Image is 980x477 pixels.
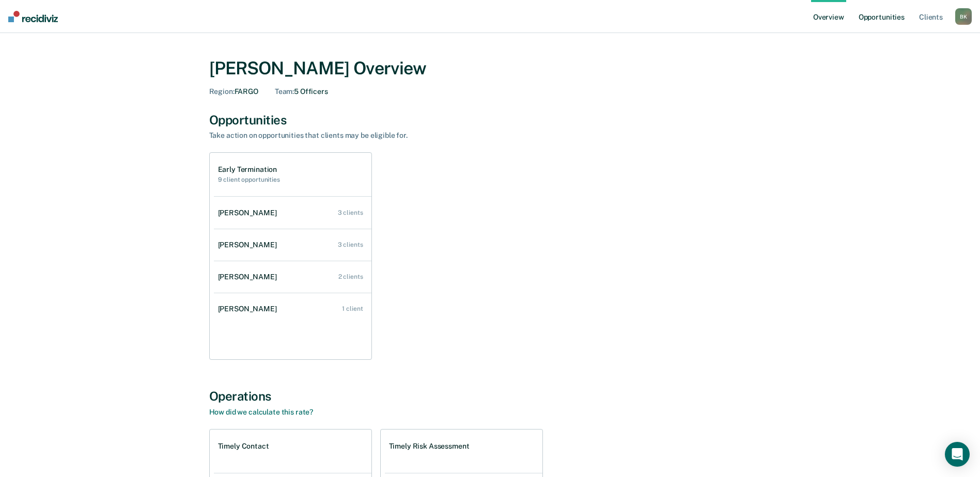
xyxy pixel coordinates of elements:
[209,113,771,128] div: Opportunities
[209,131,571,140] div: Take action on opportunities that clients may be eligible for.
[218,165,280,174] h1: Early Termination
[209,87,235,96] span: Region :
[218,442,269,451] h1: Timely Contact
[218,305,281,313] div: [PERSON_NAME]
[945,442,970,467] div: Open Intercom Messenger
[389,442,470,451] h1: Timely Risk Assessment
[338,241,363,248] div: 3 clients
[214,294,371,324] a: [PERSON_NAME] 1 client
[218,241,281,249] div: [PERSON_NAME]
[214,230,371,260] a: [PERSON_NAME] 3 clients
[275,87,328,96] div: 5 Officers
[209,87,258,96] div: FARGO
[218,209,281,217] div: [PERSON_NAME]
[209,408,314,416] a: How did we calculate this rate?
[338,209,363,216] div: 3 clients
[955,8,972,25] div: B K
[209,389,771,404] div: Operations
[955,8,972,25] button: BK
[338,273,363,280] div: 2 clients
[8,11,58,22] img: Recidiviz
[275,87,294,96] span: Team :
[342,305,363,312] div: 1 client
[214,198,371,228] a: [PERSON_NAME] 3 clients
[214,262,371,292] a: [PERSON_NAME] 2 clients
[218,273,281,281] div: [PERSON_NAME]
[209,58,771,79] div: [PERSON_NAME] Overview
[218,176,280,183] h2: 9 client opportunities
